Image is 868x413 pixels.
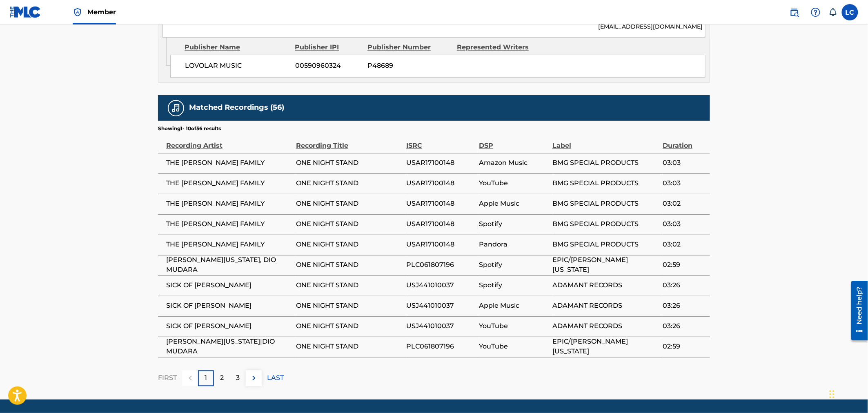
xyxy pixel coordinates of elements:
span: THE [PERSON_NAME] FAMILY [166,158,292,168]
span: 03:03 [663,220,706,229]
img: search [790,7,799,17]
span: ONE NIGHT STAND [296,342,402,352]
a: Public Search [786,4,803,20]
span: ONE NIGHT STAND [296,301,402,311]
div: Publisher Number [367,43,451,53]
span: ONE NIGHT STAND [296,179,402,189]
span: 03:03 [663,158,706,168]
div: Help [808,4,824,20]
div: Label [552,133,659,151]
span: USAR17100148 [406,199,475,209]
span: BMG SPECIAL PRODUCTS [552,179,659,189]
img: Matched Recordings [171,103,181,113]
span: LOVOLAR MUSIC [185,61,289,71]
span: ADAMANT RECORDS [552,281,659,291]
div: Recording Artist [166,133,292,151]
span: Apple Music [479,199,549,209]
span: 02:59 [663,342,706,352]
span: EPIC/[PERSON_NAME][US_STATE] [552,337,659,357]
span: USAR17100148 [406,240,475,250]
span: SICK OF [PERSON_NAME] [166,281,292,291]
span: PLC061807196 [406,260,475,270]
span: USJ441010037 [406,301,475,311]
iframe: Chat Widget [827,374,868,413]
span: 03:02 [663,199,706,209]
span: USAR17100148 [406,220,475,229]
span: USAR17100148 [406,179,475,189]
span: YouTube [479,342,549,352]
span: ONE NIGHT STAND [296,281,402,291]
span: Spotify [479,281,549,291]
p: LAST [267,373,284,383]
span: 03:26 [663,281,706,291]
span: Pandora [479,240,549,250]
span: THE [PERSON_NAME] FAMILY [166,179,292,189]
div: Recording Title [296,133,402,151]
p: FIRST [158,373,177,383]
span: SICK OF [PERSON_NAME] [166,301,292,311]
h5: Matched Recordings (56) [189,103,284,113]
span: BMG SPECIAL PRODUCTS [552,158,659,168]
span: YouTube [479,179,549,189]
span: 03:02 [663,240,706,250]
span: P48689 [367,61,451,71]
div: Represented Writers [457,43,540,53]
span: THE [PERSON_NAME] FAMILY [166,220,292,229]
span: [PERSON_NAME][US_STATE]|DIO MUDARA [166,337,292,357]
span: THE [PERSON_NAME] FAMILY [166,240,292,250]
span: ONE NIGHT STAND [296,199,402,209]
p: 3 [236,373,240,383]
div: Notifications [829,8,837,16]
div: User Menu [842,4,858,20]
span: Spotify [479,260,549,270]
span: ONE NIGHT STAND [296,158,402,168]
span: EPIC/[PERSON_NAME][US_STATE] [552,255,659,275]
span: ADAMANT RECORDS [552,322,659,331]
div: Publisher Name [185,43,289,53]
iframe: Resource Center [845,278,868,343]
span: ONE NIGHT STAND [296,220,402,229]
span: YouTube [479,322,549,331]
span: [PERSON_NAME][US_STATE], DIO MUDARA [166,255,292,275]
span: BMG SPECIAL PRODUCTS [552,240,659,250]
span: ONE NIGHT STAND [296,240,402,250]
div: Duration [663,133,706,151]
div: Publisher IPI [295,43,361,53]
span: 03:26 [663,322,706,331]
span: ONE NIGHT STAND [296,260,402,270]
span: USJ441010037 [406,281,475,291]
img: Top Rightsholder [73,7,82,17]
span: 03:26 [663,301,706,311]
img: MLC Logo [10,6,41,18]
div: Drag [830,382,835,406]
span: BMG SPECIAL PRODUCTS [552,220,659,229]
p: [EMAIL_ADDRESS][DOMAIN_NAME] [599,22,705,31]
span: Amazon Music [479,158,549,168]
span: PLC061807196 [406,342,475,352]
span: Member [87,7,116,17]
img: right [249,373,259,383]
span: THE [PERSON_NAME] FAMILY [166,199,292,209]
span: ONE NIGHT STAND [296,322,402,331]
span: SICK OF [PERSON_NAME] [166,322,292,331]
div: ISRC [406,133,475,151]
span: USAR17100148 [406,158,475,168]
span: 03:03 [663,179,706,189]
p: 1 [205,373,207,383]
span: 02:59 [663,260,706,270]
span: Apple Music [479,301,549,311]
div: DSP [479,133,549,151]
p: 2 [220,373,224,383]
span: BMG SPECIAL PRODUCTS [552,199,659,209]
p: Showing 1 - 10 of 56 results [158,125,221,133]
span: 00590960324 [295,61,361,71]
img: help [811,7,821,17]
span: ADAMANT RECORDS [552,301,659,311]
span: Spotify [479,220,549,229]
span: USJ441010037 [406,322,475,331]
